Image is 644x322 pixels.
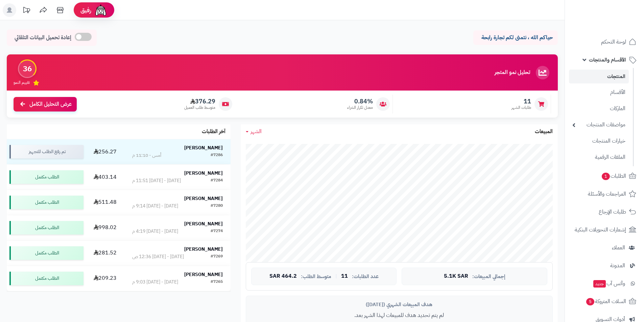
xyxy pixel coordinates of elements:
td: 511.48 [86,190,124,215]
span: متوسط الطلب: [301,274,331,279]
a: الطلبات1 [569,168,640,184]
span: الشهر [251,127,262,135]
span: معدل تكرار الشراء [347,105,373,110]
span: | [335,274,337,279]
h3: تحليل نمو المتجر [495,70,530,76]
span: طلبات الإرجاع [599,207,626,217]
span: المدونة [610,261,625,270]
div: هدف المبيعات الشهري ([DATE]) [251,301,547,308]
div: #7286 [211,152,223,159]
span: عدد الطلبات: [352,274,379,279]
h3: آخر الطلبات [202,129,225,135]
a: الماركات [569,101,629,116]
div: الطلب مكتمل [9,272,84,285]
a: المدونة [569,257,640,274]
span: طلبات الشهر [511,105,531,110]
span: 11 [511,98,531,105]
div: [DATE] - [DATE] 9:03 م [132,279,178,286]
div: الطلب مكتمل [9,221,84,234]
div: تم رفع الطلب للتجهيز [9,145,84,158]
span: تقييم النمو [14,80,30,85]
div: #7269 [211,253,223,260]
img: ai-face.png [94,3,108,17]
div: [DATE] - [DATE] 4:19 م [132,228,178,235]
a: وآتس آبجديد [569,275,640,292]
a: خيارات المنتجات [569,134,629,148]
strong: [PERSON_NAME] [184,144,223,151]
span: 0.84% [347,98,373,105]
a: مواصفات المنتجات [569,118,629,132]
a: العملاء [569,240,640,256]
a: الملفات الرقمية [569,150,629,165]
td: 256.27 [86,139,124,164]
span: 5 [586,298,594,305]
p: لم يتم تحديد هدف للمبيعات لهذا الشهر بعد. [251,312,547,319]
h3: المبيعات [535,129,553,135]
span: 11 [341,273,348,279]
a: إشعارات التحويلات البنكية [569,222,640,238]
span: وآتس آب [593,279,625,288]
div: #7280 [211,203,223,209]
a: المراجعات والأسئلة [569,186,640,202]
a: لوحة التحكم [569,34,640,50]
p: حياكم الله ، نتمنى لكم تجارة رابحة [478,34,553,42]
span: رفيق [80,6,91,14]
span: متوسط طلب العميل [184,105,215,110]
td: 209.23 [86,266,124,291]
span: 1 [602,173,610,180]
div: #7274 [211,228,223,235]
span: 376.29 [184,98,215,105]
div: الطلب مكتمل [9,170,84,184]
a: عرض التحليل الكامل [14,97,77,112]
span: إشعارات التحويلات البنكية [575,225,626,234]
div: [DATE] - [DATE] 11:51 م [132,177,181,184]
span: الطلبات [601,171,626,181]
span: 464.2 SAR [269,273,297,279]
div: [DATE] - [DATE] 12:36 ص [132,253,184,260]
strong: [PERSON_NAME] [184,246,223,253]
span: لوحة التحكم [601,37,626,47]
div: الطلب مكتمل [9,196,84,209]
span: المراجعات والأسئلة [588,189,626,199]
div: الطلب مكتمل [9,246,84,260]
span: 5.1K SAR [444,273,468,279]
span: إعادة تحميل البيانات التلقائي [15,34,71,42]
a: المنتجات [569,70,629,83]
strong: [PERSON_NAME] [184,220,223,227]
div: #7265 [211,279,223,286]
span: السلات المتروكة [586,297,626,306]
strong: [PERSON_NAME] [184,271,223,278]
a: الأقسام [569,85,629,100]
a: الشهر [246,128,262,135]
a: تحديثات المنصة [18,3,35,19]
span: العملاء [612,243,625,252]
td: 281.52 [86,241,124,266]
span: إجمالي المبيعات: [472,274,505,279]
div: أمس - 11:10 م [132,152,161,159]
span: الأقسام والمنتجات [589,55,626,65]
td: 403.14 [86,165,124,190]
div: [DATE] - [DATE] 9:14 م [132,203,178,209]
span: عرض التحليل الكامل [29,100,72,108]
strong: [PERSON_NAME] [184,195,223,202]
strong: [PERSON_NAME] [184,170,223,177]
a: طلبات الإرجاع [569,204,640,220]
span: جديد [593,280,606,288]
div: #7284 [211,177,223,184]
a: السلات المتروكة5 [569,293,640,309]
td: 998.02 [86,215,124,240]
